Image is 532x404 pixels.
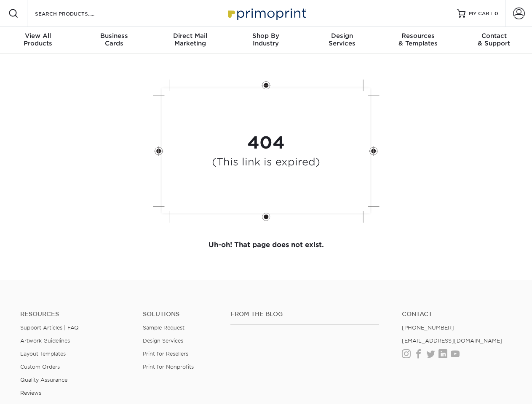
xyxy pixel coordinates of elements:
h4: Solutions [143,311,218,318]
span: MY CART [469,10,493,17]
div: & Templates [380,32,456,47]
a: [EMAIL_ADDRESS][DOMAIN_NAME] [402,338,503,344]
div: Services [304,32,380,47]
input: SEARCH PRODUCTS..... [34,8,116,19]
h4: Resources [20,311,130,318]
a: Reviews [20,390,41,396]
h4: (This link is expired) [212,156,320,168]
a: Custom Orders [20,364,60,370]
a: BusinessCards [76,27,152,54]
div: Industry [228,32,304,47]
span: Design [304,32,380,40]
h4: From the Blog [230,311,379,318]
strong: 404 [247,133,285,153]
span: Direct Mail [152,32,228,40]
span: 0 [495,11,498,16]
a: Layout Templates [20,351,66,357]
div: Cards [76,32,152,47]
div: & Support [456,32,532,47]
a: Quality Assurance [20,377,67,383]
a: Resources& Templates [380,27,456,54]
strong: Uh-oh! That page does not exist. [209,241,324,249]
span: Resources [380,32,456,40]
span: Shop By [228,32,304,40]
a: Design Services [143,338,183,344]
a: Artwork Guidelines [20,338,70,344]
a: Contact [402,311,512,318]
a: Direct MailMarketing [152,27,228,54]
a: [PHONE_NUMBER] [402,324,454,331]
a: Sample Request [143,324,184,331]
a: Support Articles | FAQ [20,324,79,331]
a: DesignServices [304,27,380,54]
a: Shop ByIndustry [228,27,304,54]
div: Marketing [152,32,228,47]
a: Print for Resellers [143,351,188,357]
img: Primoprint [224,4,308,22]
a: Print for Nonprofits [143,364,194,370]
span: Contact [456,32,532,40]
span: Business [76,32,152,40]
a: Contact& Support [456,27,532,54]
